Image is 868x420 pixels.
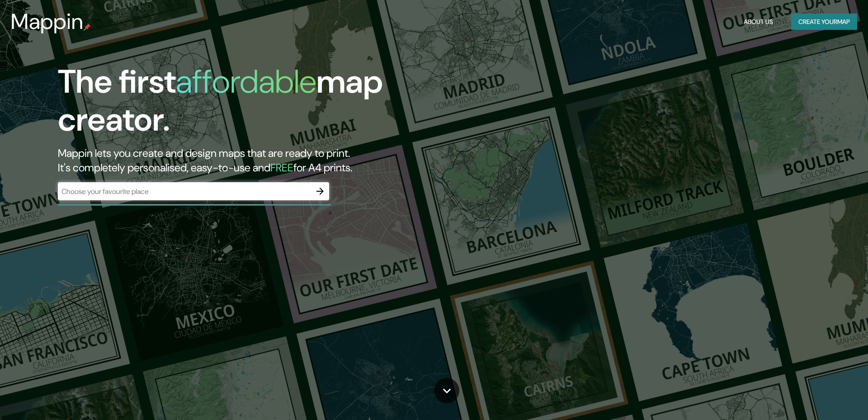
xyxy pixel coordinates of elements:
[84,24,91,31] img: mappin-pin
[58,63,492,146] h1: The first map creator.
[270,160,293,175] h5: FREE
[176,61,316,103] h1: affordable
[11,9,84,34] h3: Mappin
[791,14,857,30] button: Create yourmap
[58,186,311,197] input: Choose your favourite place
[58,146,492,175] h2: Mappin lets you create and design maps that are ready to print. It's completely personalised, eas...
[740,14,777,30] button: About Us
